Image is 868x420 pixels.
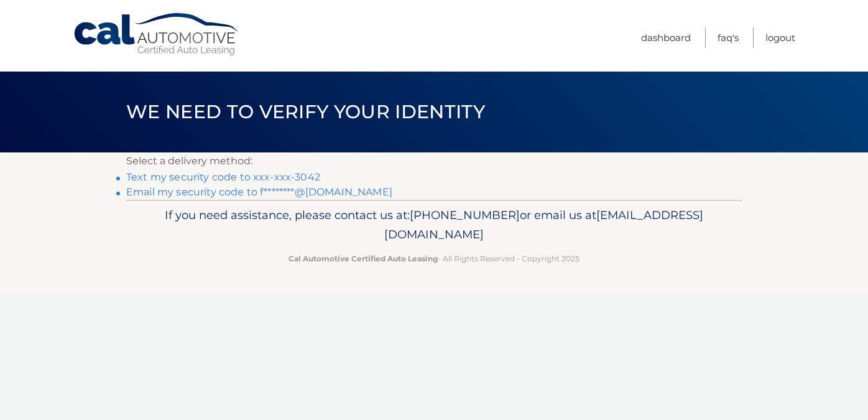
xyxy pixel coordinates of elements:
a: Logout [765,27,795,48]
strong: Cal Automotive Certified Auto Leasing [289,254,438,263]
p: If you need assistance, please contact us at: or email us at [134,205,734,245]
span: We need to verify your identity [126,100,485,123]
p: Select a delivery method: [126,152,742,170]
a: Dashboard [641,27,691,48]
a: Text my security code to xxx-xxx-3042 [126,171,320,183]
a: Email my security code to f********@[DOMAIN_NAME] [126,186,392,198]
a: Cal Automotive [73,12,241,57]
p: - All Rights Reserved - Copyright 2025 [134,252,734,265]
a: FAQ's [718,27,739,48]
span: [PHONE_NUMBER] [410,208,520,222]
